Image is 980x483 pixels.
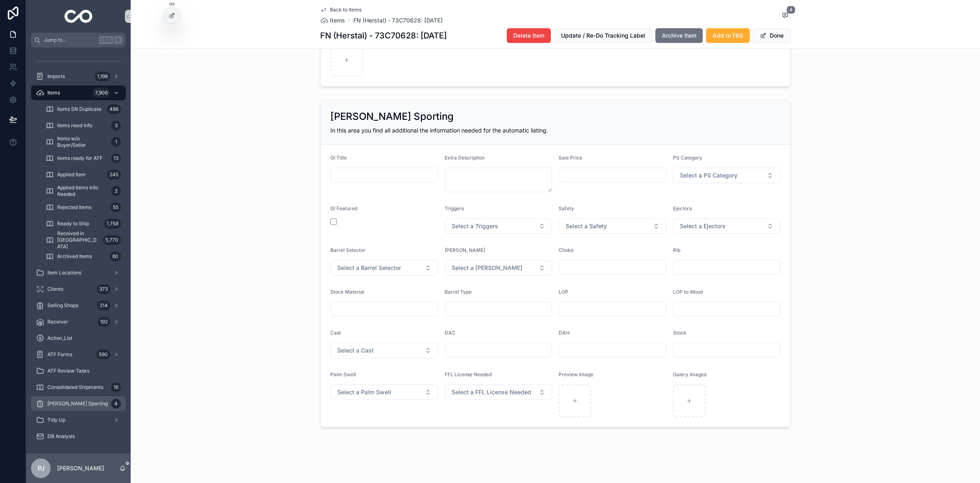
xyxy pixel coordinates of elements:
[559,289,568,295] span: LOP
[95,72,110,81] div: 1,198
[330,16,345,25] span: Items
[57,135,108,148] span: Items w/o Buyer/Seller
[111,153,121,163] div: 13
[41,200,126,215] a: Rejected Items55
[41,151,126,166] a: Items ready for ATF13
[31,33,126,47] button: Jump to...CtrlK
[104,219,121,229] div: 1,758
[99,36,114,44] span: Ctrl
[554,28,652,43] button: Update / Re-Do Tracking Label
[111,382,121,392] div: 16
[41,118,126,133] a: Items need Info3
[330,384,438,400] button: Select Button
[330,343,438,358] button: Select Button
[673,289,703,295] span: LOP to Wood
[655,28,703,43] button: Archive Item
[330,330,341,336] span: Cast
[97,284,110,294] div: 373
[337,388,391,396] span: Select a Palm Swell
[559,205,574,211] span: Safety
[445,155,485,161] span: Extra Description
[445,218,552,234] button: Select Button
[786,6,795,14] span: 4
[44,37,96,43] span: Jump to...
[330,110,454,123] h2: [PERSON_NAME] Sporting
[337,346,374,355] span: Select a Cast
[680,222,726,230] span: Select a Ejectors
[65,10,93,23] img: App logo
[57,253,92,260] span: Archived Items
[452,264,522,272] span: Select a [PERSON_NAME]
[507,28,551,43] button: Delete Item
[780,11,791,21] button: 4
[47,270,81,276] span: Item Locations
[98,317,110,327] div: 192
[96,350,110,359] div: 590
[330,205,357,211] span: GI Featured
[561,31,645,40] span: Update / Re-Do Tracking Label
[111,137,121,147] div: 1
[93,88,110,98] div: 7,906
[559,218,666,234] button: Select Button
[330,7,361,13] span: Back to Items
[31,380,126,395] a: Consolidated Shipments16
[47,286,63,292] span: Clients
[330,127,548,134] span: In this area you find all additional the information needed for the automatic listing.
[673,218,781,234] button: Select Button
[559,330,570,336] span: DAH
[110,252,121,261] div: 60
[41,233,126,247] a: Received in [GEOGRAPHIC_DATA]5,770
[320,16,345,25] a: Items
[452,388,531,396] span: Select a FFL License Needed
[673,330,686,336] span: Stock
[111,399,121,409] div: 4
[680,171,737,180] span: Select a PS Category
[47,384,103,391] span: Consolidated Shipments
[41,184,126,198] a: Applied Items Info Needed2
[662,31,696,40] span: Archive Item
[57,122,92,129] span: Items need Info
[47,400,108,407] span: [PERSON_NAME] Sporting
[31,282,126,297] a: Clients373
[559,247,574,253] span: Choke
[559,371,593,377] span: Preview Image
[26,47,131,454] div: scrollable content
[330,247,365,253] span: Barrel Selector
[559,155,582,161] span: Sale Price
[47,302,78,309] span: Selling Shops
[47,335,72,341] span: Action_List
[445,371,492,377] span: FFL License Needed
[47,351,72,358] span: ATF Forms
[513,31,544,40] span: Delete Item
[107,170,121,180] div: 245
[31,413,126,427] a: Tidy Up
[47,433,75,440] span: DB Analysis
[330,371,356,377] span: Palm Swell
[111,121,121,130] div: 3
[41,216,126,231] a: Ready to Ship1,758
[41,135,126,149] a: Items w/o Buyer/Seller1
[445,247,485,253] span: [PERSON_NAME]
[57,155,102,162] span: Items ready for ATF
[111,186,121,196] div: 2
[445,205,464,211] span: Triggers
[97,301,110,310] div: 214
[31,265,126,280] a: Item Locations
[31,315,126,329] a: Receiver192
[330,155,347,161] span: GI Title
[673,168,781,183] button: Select Button
[31,298,126,313] a: Selling Shops214
[753,28,791,43] button: Done
[41,167,126,182] a: Applied Item245
[673,205,692,211] span: Ejectors
[337,264,401,272] span: Select a Barrel Selector
[353,16,443,25] a: FN (Herstal) - 73C70628: [DATE]
[107,104,121,114] div: 488
[713,31,743,40] span: Add to FBS
[31,364,126,378] a: ATF Review Tasks
[31,331,126,346] a: Action_List
[103,235,121,245] div: 5,770
[706,28,750,43] button: Add to FBS
[673,371,706,377] span: Galery Images
[41,249,126,264] a: Archived Items60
